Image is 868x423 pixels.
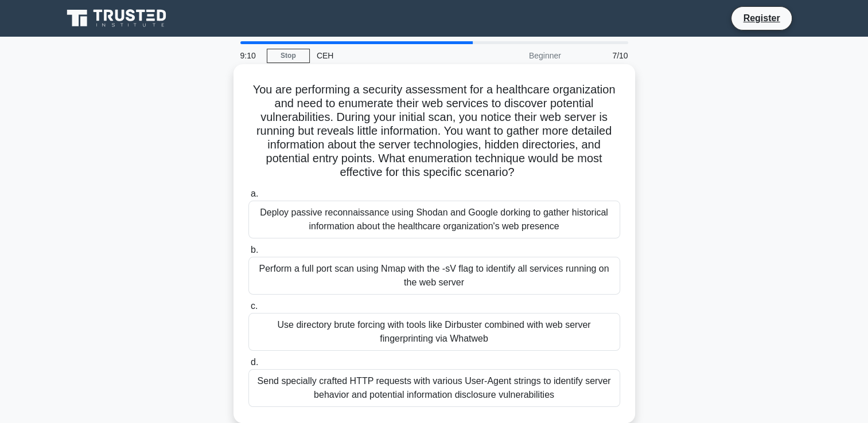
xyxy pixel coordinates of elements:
[568,44,635,67] div: 7/10
[310,44,468,67] div: CEH
[248,313,620,351] div: Use directory brute forcing with tools like Dirbuster combined with web server fingerprinting via...
[233,44,267,67] div: 9:10
[468,44,568,67] div: Beginner
[251,301,258,311] span: c.
[248,201,620,238] div: Deploy passive reconnaissance using Shodan and Google dorking to gather historical information ab...
[251,357,258,367] span: d.
[248,369,620,407] div: Send specially crafted HTTP requests with various User-Agent strings to identify server behavior ...
[267,49,310,63] a: Stop
[736,11,787,25] a: Register
[248,257,620,295] div: Perform a full port scan using Nmap with the -sV flag to identify all services running on the web...
[251,189,258,198] span: a.
[251,245,258,254] span: b.
[247,83,621,180] h5: You are performing a security assessment for a healthcare organization and need to enumerate thei...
